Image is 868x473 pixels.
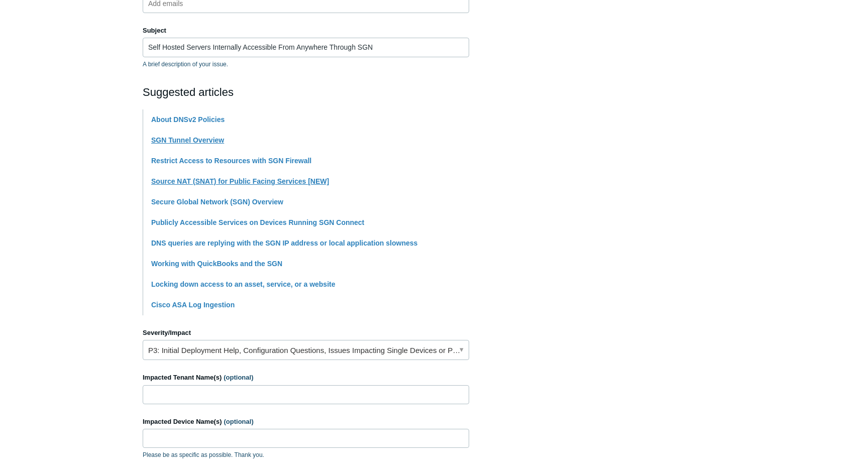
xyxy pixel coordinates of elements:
[143,84,469,100] h2: Suggested articles
[151,260,282,268] a: Working with QuickBooks and the SGN
[143,373,469,383] label: Impacted Tenant Name(s)
[224,418,254,425] span: (optional)
[151,218,364,226] a: Publicly Accessible Services on Devices Running SGN Connect
[151,280,335,288] a: Locking down access to an asset, service, or a website
[151,198,283,206] a: Secure Global Network (SGN) Overview
[151,177,329,185] a: Source NAT (SNAT) for Public Facing Services [NEW]
[151,157,311,165] a: Restrict Access to Resources with SGN Firewall
[143,26,469,36] label: Subject
[143,417,469,427] label: Impacted Device Name(s)
[143,60,469,69] p: A brief description of your issue.
[224,374,253,381] span: (optional)
[151,239,417,247] a: DNS queries are replying with the SGN IP address or local application slowness
[143,450,469,459] p: Please be as specific as possible. Thank you.
[151,136,224,144] a: SGN Tunnel Overview
[151,301,235,309] a: Cisco ASA Log Ingestion
[151,115,225,124] a: About DNSv2 Policies
[143,340,469,360] a: P3: Initial Deployment Help, Configuration Questions, Issues Impacting Single Devices or Past Out...
[143,328,469,338] label: Severity/Impact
